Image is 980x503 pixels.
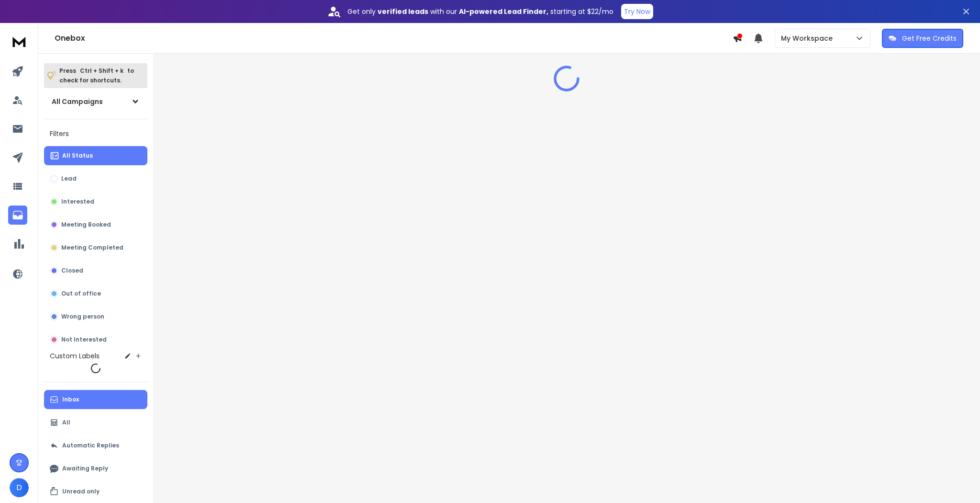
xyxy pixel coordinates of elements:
[44,92,147,111] button: All Campaigns
[347,7,613,16] p: Get only with our starting at $22/mo
[621,4,653,19] button: Try Now
[44,146,147,165] button: All Status
[44,215,147,234] button: Meeting Booked
[55,33,733,44] h1: Onebox
[459,7,548,16] strong: AI-powered Lead Finder,
[10,478,29,497] button: D
[61,221,111,229] p: Meeting Booked
[44,436,147,455] button: Automatic Replies
[44,192,147,211] button: Interested
[50,351,100,361] h3: Custom Labels
[62,488,100,495] p: Unread only
[78,65,125,76] span: Ctrl + Shift + k
[59,66,134,85] p: Press to check for shortcuts.
[882,29,963,48] button: Get Free Credits
[44,413,147,432] button: All
[61,313,104,320] p: Wrong person
[902,34,957,43] p: Get Free Credits
[44,169,147,188] button: Lead
[10,33,29,50] img: logo
[61,267,83,274] p: Closed
[44,390,147,409] button: Inbox
[62,396,79,403] p: Inbox
[44,284,147,303] button: Out of office
[44,261,147,280] button: Closed
[62,442,119,449] p: Automatic Replies
[62,152,93,160] p: All Status
[61,336,107,343] p: Not Interested
[61,290,101,297] p: Out of office
[62,419,70,426] p: All
[61,175,77,183] p: Lead
[61,244,123,251] p: Meeting Completed
[61,198,94,206] p: Interested
[44,482,147,501] button: Unread only
[44,238,147,257] button: Meeting Completed
[52,97,103,106] h1: All Campaigns
[378,7,428,16] strong: verified leads
[781,34,836,43] p: My Workspace
[624,7,650,16] p: Try Now
[44,127,147,140] h3: Filters
[44,330,147,349] button: Not Interested
[44,459,147,478] button: Awaiting Reply
[44,307,147,326] button: Wrong person
[62,465,108,472] p: Awaiting Reply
